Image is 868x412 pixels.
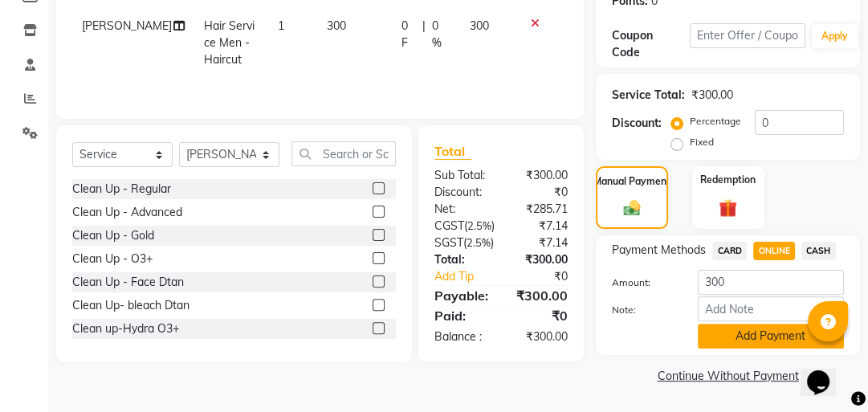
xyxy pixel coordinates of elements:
[515,268,581,285] div: ₹0
[422,306,501,325] div: Paid:
[690,23,805,48] input: Enter Offer / Coupon Code
[612,242,706,259] span: Payment Methods
[600,275,685,290] label: Amount:
[501,201,580,218] div: ₹285.71
[467,236,491,249] span: 2.5%
[599,368,857,385] a: Continue Without Payment
[713,197,743,219] img: _gift.svg
[698,270,844,295] input: Amount
[700,173,756,187] label: Redemption
[467,219,491,232] span: 2.5%
[422,328,501,345] div: Balance :
[72,274,184,291] div: Clean Up - Face Dtan
[432,18,450,51] span: 0 %
[618,198,646,218] img: _cash.svg
[812,24,858,48] button: Apply
[501,286,580,305] div: ₹300.00
[422,167,501,184] div: Sub Total:
[72,297,189,314] div: Clean Up- bleach Dtan
[593,174,670,189] label: Manual Payment
[72,251,153,267] div: Clean Up - O3+
[204,18,255,67] span: Hair Service Men - Haircut
[506,235,580,251] div: ₹7.14
[501,184,580,201] div: ₹0
[327,18,346,33] span: 300
[422,235,506,251] div: ( )
[501,328,580,345] div: ₹300.00
[422,251,501,268] div: Total:
[691,87,733,104] div: ₹300.00
[72,227,154,244] div: Clean Up - Gold
[422,184,501,201] div: Discount:
[753,242,795,260] span: ONLINE
[801,242,836,260] span: CASH
[422,201,501,218] div: Net:
[698,324,844,349] button: Add Payment
[434,235,463,250] span: SGST
[434,143,471,160] span: Total
[612,115,662,132] div: Discount:
[801,348,852,396] iframe: chat widget
[600,303,685,317] label: Note:
[422,286,501,305] div: Payable:
[501,306,580,325] div: ₹0
[82,18,172,33] span: [PERSON_NAME]
[690,114,741,128] label: Percentage
[422,218,507,235] div: ( )
[72,181,171,198] div: Clean Up - Regular
[291,141,396,166] input: Search or Scan
[612,87,685,104] div: Service Total:
[72,204,182,221] div: Clean Up - Advanced
[612,27,689,61] div: Coupon Code
[501,167,580,184] div: ₹300.00
[698,296,844,321] input: Add Note
[422,268,514,285] a: Add Tip
[422,18,426,51] span: |
[507,218,580,235] div: ₹7.14
[690,135,714,149] label: Fixed
[501,251,580,268] div: ₹300.00
[278,18,284,33] span: 1
[434,218,464,233] span: CGST
[712,242,747,260] span: CARD
[401,18,416,51] span: 0 F
[470,18,489,33] span: 300
[72,320,179,337] div: Clean up-Hydra O3+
